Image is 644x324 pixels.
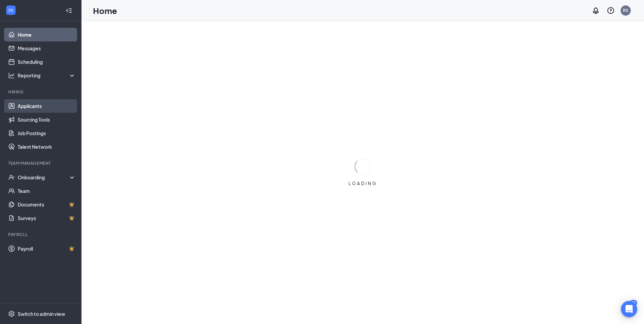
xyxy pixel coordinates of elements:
[8,72,15,79] svg: Analysis
[630,300,637,306] div: 30
[8,89,74,95] div: Hiring
[8,160,74,166] div: Team Management
[346,181,380,186] div: LOADING
[18,174,70,181] div: Onboarding
[18,140,76,154] a: Talent Network
[8,232,74,237] div: Payroll
[18,126,76,140] a: Job Postings
[18,184,76,198] a: Team
[18,99,76,113] a: Applicants
[621,301,637,317] div: Open Intercom Messenger
[607,6,615,15] svg: QuestionInfo
[93,5,117,16] h1: Home
[18,242,76,255] a: PayrollCrown
[8,174,15,181] svg: UserCheck
[7,7,14,14] svg: WorkstreamLogo
[18,113,76,126] a: Sourcing Tools
[18,211,76,225] a: SurveysCrown
[18,41,76,55] a: Messages
[592,6,600,15] svg: Notifications
[8,310,15,317] svg: Settings
[18,310,65,317] div: Switch to admin view
[18,28,76,41] a: Home
[18,198,76,211] a: DocumentsCrown
[66,7,72,14] svg: Collapse
[18,72,76,79] div: Reporting
[18,55,76,69] a: Scheduling
[623,7,628,13] div: RS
